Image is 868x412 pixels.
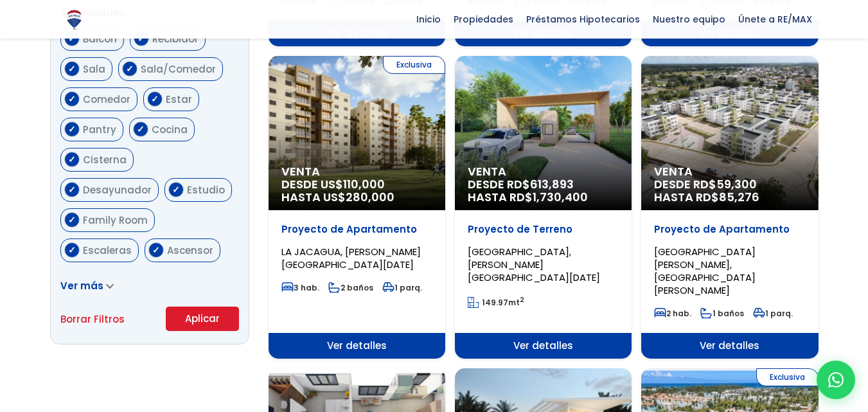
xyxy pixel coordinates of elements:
[455,56,632,359] a: Venta DESDE RD$613,893 HASTA RD$1,730,400 Proyecto de Terreno [GEOGRAPHIC_DATA], [PERSON_NAME][GE...
[134,31,149,46] input: Recibidor
[64,242,80,258] input: Escaleras
[122,61,137,76] input: Sala/Comedor
[168,182,184,197] input: Estudio
[83,213,148,227] span: Family Room
[64,121,80,137] input: Pantry
[64,31,80,46] input: Balcón
[281,245,421,271] span: LA JACAGUA, [PERSON_NAME][GEOGRAPHIC_DATA][DATE]
[269,56,445,359] a: Exclusiva Venta DESDE US$110,000 HASTA US$280,000 Proyecto de Apartamento LA JACAGUA, [PERSON_NAM...
[654,308,691,319] span: 2 hab.
[654,245,756,297] span: [GEOGRAPHIC_DATA][PERSON_NAME], [GEOGRAPHIC_DATA][PERSON_NAME]
[64,212,80,228] input: Family Room
[83,183,152,197] span: Desayunador
[64,61,80,76] input: Sala
[83,244,132,257] span: Escaleras
[756,368,819,386] span: Exclusiva
[281,178,432,204] span: DESDE US$
[700,308,744,319] span: 1 baños
[468,223,619,236] p: Proyecto de Terreno
[269,333,445,359] span: Ver detalles
[148,242,164,258] input: Ascensor
[455,333,632,359] span: Ver detalles
[732,10,819,29] span: Únete a RE/MAX
[83,153,127,166] span: Cisterna
[343,176,385,192] span: 110,000
[753,308,793,319] span: 1 parq.
[60,311,125,327] a: Borrar Filtros
[719,189,759,205] span: 85,276
[152,123,188,136] span: Cocina
[520,295,524,305] sup: 2
[468,165,619,178] span: Venta
[654,223,805,236] p: Proyecto de Apartamento
[482,297,508,308] span: 149.97
[83,123,116,136] span: Pantry
[654,178,805,204] span: DESDE RD$
[166,307,239,331] button: Aplicar
[166,93,192,106] span: Estar
[281,191,432,204] span: HASTA US$
[533,189,588,205] span: 1,730,400
[281,223,432,236] p: Proyecto de Apartamento
[83,62,105,76] span: Sala
[641,333,818,359] span: Ver detalles
[83,32,117,46] span: Balcón
[382,282,422,293] span: 1 parq.
[60,279,114,292] a: Ver más
[520,10,646,29] span: Préstamos Hipotecarios
[64,182,80,197] input: Desayunador
[281,282,319,293] span: 3 hab.
[152,32,199,46] span: Recibidor
[83,93,130,106] span: Comedor
[60,279,103,292] span: Ver más
[133,121,148,137] input: Cocina
[383,56,445,74] span: Exclusiva
[646,10,732,29] span: Nuestro equipo
[410,10,447,29] span: Inicio
[64,152,80,167] input: Cisterna
[141,62,216,76] span: Sala/Comedor
[346,189,394,205] span: 280,000
[281,165,432,178] span: Venta
[530,176,574,192] span: 613,893
[654,165,805,178] span: Venta
[468,297,524,308] span: mt
[468,178,619,204] span: DESDE RD$
[716,176,757,192] span: 59,300
[328,282,373,293] span: 2 baños
[641,56,818,359] a: Venta DESDE RD$59,300 HASTA RD$85,276 Proyecto de Apartamento [GEOGRAPHIC_DATA][PERSON_NAME], [GE...
[654,191,805,204] span: HASTA RD$
[147,91,163,107] input: Estar
[167,244,213,257] span: Ascensor
[64,91,80,107] input: Comedor
[468,245,600,284] span: [GEOGRAPHIC_DATA], [PERSON_NAME][GEOGRAPHIC_DATA][DATE]
[63,8,85,31] img: Logo de REMAX
[447,10,520,29] span: Propiedades
[468,191,619,204] span: HASTA RD$
[187,183,225,197] span: Estudio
